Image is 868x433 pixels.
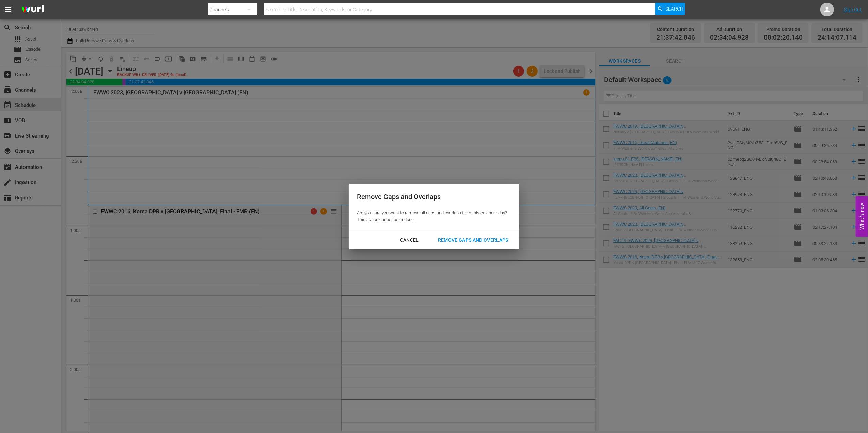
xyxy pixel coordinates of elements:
span: menu [4,5,12,14]
button: Remove Gaps and Overlaps [430,234,517,246]
button: Cancel [392,234,427,246]
div: Remove Gaps and Overlaps [357,192,507,202]
p: This action cannot be undone. [357,216,507,223]
div: Remove Gaps and Overlaps [432,236,514,244]
div: Cancel [395,236,424,244]
span: Search [665,3,683,15]
img: ans4CAIJ8jUAAAAAAAAAAAAAAAAAAAAAAAAgQb4GAAAAAAAAAAAAAAAAAAAAAAAAJMjXAAAAAAAAAAAAAAAAAAAAAAAAgAT5G... [16,2,49,18]
a: Sign Out [844,7,862,12]
button: Open Feedback Widget [856,196,868,237]
p: Are you sure you want to remove all gaps and overlaps from this calendar day? [357,210,507,216]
